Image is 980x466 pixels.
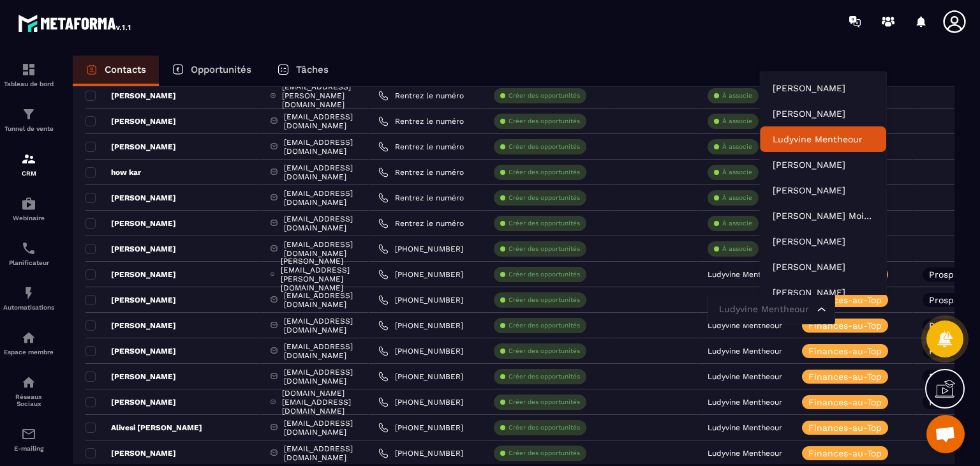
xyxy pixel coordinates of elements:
p: Tâches [296,64,329,75]
p: [PERSON_NAME] [85,372,176,382]
p: [PERSON_NAME] [85,142,176,152]
p: Créer des opportunités [509,117,580,126]
p: À associe [722,244,752,253]
a: automationsautomationsWebinaire [3,186,54,231]
p: how kar [85,167,141,177]
a: Tâches [264,56,341,86]
p: Créer des opportunités [509,193,580,202]
img: social-network [21,375,36,390]
p: Planificateur [3,259,54,266]
p: Ludyvine Mentheour [708,347,782,356]
a: [PHONE_NUMBER] [378,295,463,305]
img: formation [21,107,36,122]
p: Tableau de bord [3,80,54,87]
p: Finances-au-Top [808,296,882,304]
a: schedulerschedulerPlanificateur [3,231,54,276]
p: Gregori FOUILHOUX [773,286,873,299]
p: Créer des opportunités [509,296,580,304]
p: [PERSON_NAME] [85,346,176,356]
p: [PERSON_NAME] [85,448,176,458]
p: Finances-au-Top [808,398,882,407]
p: Tunnel de vente [3,125,54,132]
p: [PERSON_NAME] [85,320,176,331]
a: social-networksocial-networkRéseaux Sociaux [3,365,54,417]
a: emailemailE-mailing [3,417,54,462]
p: Créer des opportunités [509,142,580,151]
p: Cynthia RAOBELINA [773,235,873,248]
a: [PHONE_NUMBER] [378,397,463,407]
p: Marie Raquin [773,184,873,197]
p: Créer des opportunités [509,372,580,381]
p: Prospects [929,270,972,279]
p: Contacts [105,64,146,75]
p: Finances-au-Top [808,449,882,458]
a: formationformationTableau de bord [3,52,54,97]
p: Opportunités [191,64,251,75]
img: email [21,426,36,442]
img: automations [21,330,36,345]
img: formation [21,151,36,167]
p: Finances-au-Top [808,423,882,432]
p: Réseaux Sociaux [3,393,54,407]
p: Créer des opportunités [509,321,580,330]
img: scheduler [21,241,36,256]
p: À associe [722,193,752,202]
p: Créer des opportunités [509,270,580,279]
a: [PHONE_NUMBER] [378,346,463,356]
p: À associe [722,219,752,228]
p: [PERSON_NAME] [85,244,176,254]
p: À associe [722,117,752,126]
a: [PHONE_NUMBER] [378,320,463,331]
p: [PERSON_NAME] [85,91,176,101]
p: Abdelmoumen CHOUICHI [773,107,873,120]
p: Créer des opportunités [509,91,580,100]
p: À associe [722,91,752,100]
a: [PHONE_NUMBER] [378,423,463,433]
p: [PERSON_NAME] [85,269,176,280]
img: automations [21,285,36,301]
a: Contacts [73,56,159,86]
p: Ludyvine Mentheour [708,372,782,381]
p: Créer des opportunités [509,244,580,253]
a: Opportunités [159,56,264,86]
p: Créer des opportunités [509,168,580,177]
p: Prospects [929,296,972,304]
p: Florence CHOQUET [773,260,873,273]
a: automationsautomationsEspace membre [3,320,54,365]
p: À associe [722,168,752,177]
p: Finances-au-Top [808,321,882,330]
p: Créer des opportunités [509,347,580,356]
p: Jean-Pierre BERTHIER [773,82,873,94]
p: Alivesi [PERSON_NAME] [85,423,202,433]
p: Finances-au-Top [808,347,882,356]
a: formationformationCRM [3,142,54,186]
div: Search for option [708,295,835,324]
p: [PERSON_NAME] [85,218,176,229]
p: Ludyvine Mentheour [708,321,782,330]
p: Finances-au-Top [808,372,882,381]
p: Ludyvine Mentheour [708,423,782,432]
a: formationformationTunnel de vente [3,97,54,142]
p: [PERSON_NAME] [85,295,176,305]
p: Webinaire [3,214,54,222]
p: Ludyvine Mentheour [708,449,782,458]
p: Créer des opportunités [509,219,580,228]
img: automations [21,196,36,211]
a: [PHONE_NUMBER] [378,448,463,458]
a: [PHONE_NUMBER] [378,269,463,280]
p: À associe [722,142,752,151]
p: Automatisations [3,304,54,311]
a: Open chat [926,415,965,453]
p: Ludyvine Mentheour [708,398,782,407]
p: Gauthier Moinat [773,209,873,222]
p: [PERSON_NAME] [85,193,176,203]
p: Séverine MARI [773,158,873,171]
p: CRM [3,170,54,177]
img: logo [18,11,133,34]
p: Ludyvine Mentheour [773,133,873,146]
input: Search for option [716,303,814,317]
p: Créer des opportunités [509,449,580,458]
p: [PERSON_NAME] [85,116,176,126]
p: Espace membre [3,349,54,356]
p: Créer des opportunités [509,423,580,432]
